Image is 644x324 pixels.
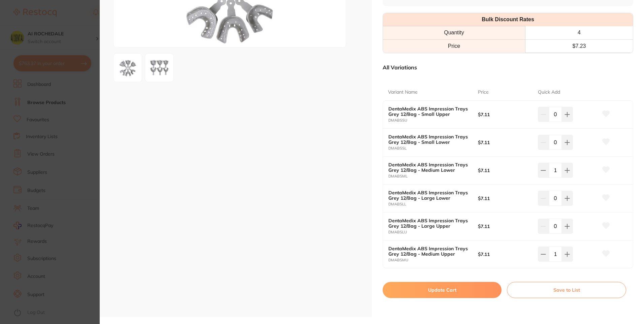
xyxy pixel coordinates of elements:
[388,230,478,234] small: DMABSLU
[388,162,469,173] b: DentaMedix ABS Impression Trays Grey 12/Bag - Medium Lower
[383,13,633,26] th: Bulk Discount Rates
[383,39,525,53] td: Price
[388,190,469,201] b: DentaMedix ABS Impression Trays Grey 12/Bag - Large Lower
[478,140,532,145] b: $7.11
[383,26,525,39] th: Quantity
[116,56,140,80] img: cy5wbmc
[388,174,478,179] small: DMABSML
[478,196,532,201] b: $7.11
[388,218,469,229] b: DentaMedix ABS Impression Trays Grey 12/Bag - Large Upper
[383,282,502,298] button: Update Cart
[388,146,478,151] small: DMABSSL
[525,39,633,53] td: $ 7.23
[388,246,469,257] b: DentaMedix ABS Impression Trays Grey 12/Bag - Medium Upper
[478,112,532,117] b: $7.11
[478,252,532,257] b: $7.11
[538,89,560,96] p: Quick Add
[525,26,633,39] th: 4
[478,168,532,173] b: $7.11
[388,134,469,145] b: DentaMedix ABS Impression Trays Grey 12/Bag - Small Lower
[388,258,478,262] small: DMABSMU
[388,106,469,117] b: DentaMedix ABS Impression Trays Grey 12/Bag - Small Upper
[478,224,532,229] b: $7.11
[388,89,418,96] p: Variant Name
[147,57,171,78] img: X3BpYzIucG5n
[478,89,489,96] p: Price
[388,118,478,123] small: DMABSSU
[507,282,626,298] button: Save to List
[383,64,417,71] p: All Variations
[388,202,478,206] small: DMABSLL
